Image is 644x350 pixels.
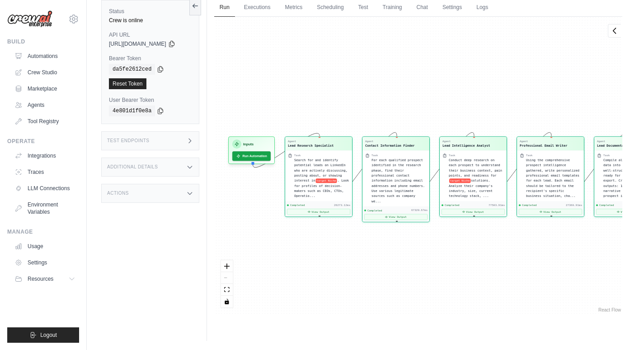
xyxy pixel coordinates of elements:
label: Bearer Token [109,55,192,62]
a: Settings [11,255,79,270]
span: For each qualified prospect identified in the research phase, find their professional contact inf... [371,158,425,203]
div: AgentContact Information FinderTaskFor each qualified prospect identified in the research phase, ... [362,136,430,222]
div: Build [7,38,79,45]
span: target Niche [449,178,470,183]
div: 77503.91ms [489,203,505,207]
div: Task [294,153,301,157]
a: Crew Studio [11,65,79,80]
h3: Actions [107,191,129,196]
a: Traces [11,165,79,179]
div: Agent [365,139,415,143]
div: Agent [288,139,334,143]
a: Tool Registry [11,114,79,129]
g: Edge from 79308e2a9b82330765c17d4505f1c58f to ed72deddd1b5a68f265079a437984807 [551,133,629,216]
div: Contact Information Finder [365,143,415,148]
label: API URL [109,31,192,38]
span: Logout [40,331,57,339]
div: Task [526,153,532,157]
div: Lead Research Specialist [288,143,334,148]
div: AgentLead Intelligence AnalystTaskConduct deep research on each prospect to understand their busi... [439,136,507,217]
div: Professional Email Writer [520,143,567,148]
label: Status [109,8,192,15]
div: Crew is online [109,17,192,24]
div: Conduct deep research on each prospect to understand their business context, pain points, and rea... [449,158,504,199]
div: Task [371,153,378,157]
span: Completed [290,203,305,207]
a: Usage [11,239,79,254]
div: 27360.91ms [566,203,582,207]
code: 4e801d1f0e8a [109,105,155,116]
code: da5fe2612ced [109,64,155,75]
button: View Output [519,209,582,215]
div: AgentProfessional Email WriterTaskUsing the comprehensive prospect intelligence gathered, write p... [517,136,584,217]
a: Environment Variables [11,197,79,219]
div: Agent [442,139,490,143]
div: InputsRun Automation [228,136,275,164]
div: Lead Intelligence Analyst [442,143,490,148]
div: Using the comprehensive prospect intelligence gathered, write personalized professional email tem... [526,158,581,199]
div: React Flow controls [221,260,233,307]
div: Search for and identify potential leads on LinkedIn who are actively discussing, posting about, o... [294,158,349,199]
span: [URL][DOMAIN_NAME] [109,40,166,48]
g: Edge from 0b750fa03e875c944f630323ae5f8393 to 2aa85b2392d0436457fdc0973e592857 [320,133,397,216]
div: For each qualified prospect identified in the research phase, find their professional contact inf... [371,158,427,204]
button: zoom in [221,260,233,272]
button: toggle interactivity [221,296,233,307]
div: 26273.12ms [334,203,350,207]
label: User Bearer Token [109,96,192,104]
div: AgentLead Research SpecialistTaskSearch for and identify potential leads on LinkedIn who are acti... [285,136,353,217]
button: View Output [442,209,505,215]
a: Agents [11,98,79,112]
span: target Niche [315,178,337,183]
div: Task [449,153,455,157]
span: Completed [522,203,537,207]
span: . Look for profiles of decision-makers such as CEOs, CTOs, Operatio... [294,179,349,198]
a: LLM Connections [11,181,79,196]
span: Completed [367,209,382,212]
h3: Inputs [243,141,254,147]
div: Agent [520,139,567,143]
h3: Additional Details [107,164,158,170]
span: Search for and identify potential leads on LinkedIn who are actively discussing, posting about, o... [294,158,348,182]
a: Automations [11,49,79,63]
span: Completed [599,203,614,207]
span: Completed [445,203,460,207]
div: 67320.67ms [411,209,428,212]
button: fit view [221,284,233,296]
a: Integrations [11,149,79,163]
button: View Output [364,214,428,220]
span: Conduct deep research on each prospect to understand their business context, pain points, and rea... [449,158,502,177]
a: Marketplace [11,82,79,96]
button: Resources [11,272,79,286]
a: Reset Token [109,78,146,89]
button: Run Automation [232,151,271,161]
div: Task [603,153,610,157]
g: Edge from 570cf0e85a02b63d68f2ebe3ccb091de to 79308e2a9b82330765c17d4505f1c58f [474,133,551,216]
span: Using the comprehensive prospect intelligence gathered, write personalized professional email tem... [526,158,579,198]
span: Resources [28,275,53,283]
h3: Test Endpoints [107,138,150,144]
a: React Flow attribution [598,307,621,312]
img: Logo [7,10,52,28]
button: Logout [7,327,79,343]
g: Edge from inputsNode to 0b750fa03e875c944f630323ae5f8393 [253,133,319,167]
div: Operate [7,138,79,145]
div: Manage [7,228,79,235]
g: Edge from 2aa85b2392d0436457fdc0973e592857 to 570cf0e85a02b63d68f2ebe3ccb091de [397,133,474,216]
button: View Output [287,209,350,215]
